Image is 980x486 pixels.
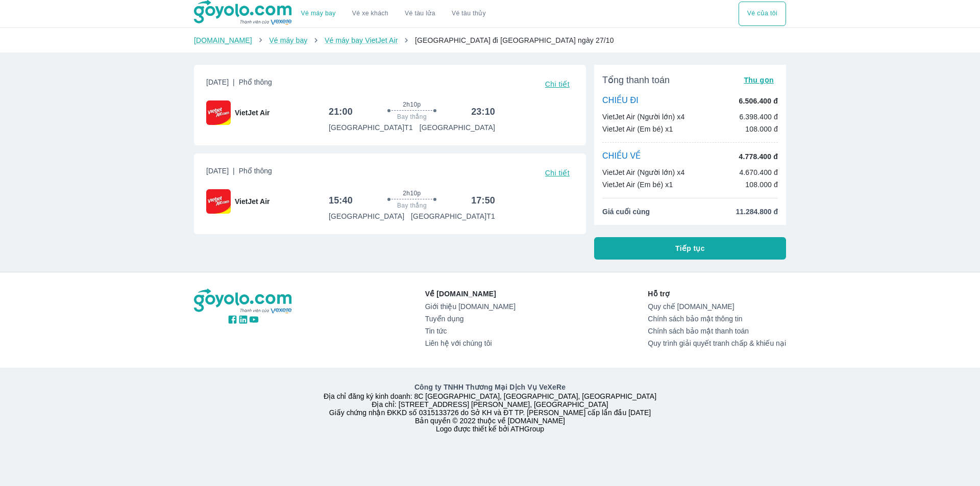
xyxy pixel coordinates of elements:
button: Chi tiết [541,77,574,91]
p: Về [DOMAIN_NAME] [425,289,516,299]
span: 2h10p [403,189,421,197]
span: VietJet Air [235,108,269,118]
span: Bay thẳng [397,201,427,210]
a: Giới thiệu [DOMAIN_NAME] [425,302,516,311]
a: Vé máy bay [269,36,307,44]
p: [GEOGRAPHIC_DATA] T1 [411,211,495,221]
p: CHIỀU VỀ [602,151,641,162]
a: Chính sách bảo mật thanh toán [648,327,786,335]
p: [GEOGRAPHIC_DATA] [329,211,404,221]
button: Chi tiết [541,166,574,180]
p: 108.000 đ [745,124,778,134]
a: Tin tức [425,327,516,335]
p: VietJet Air (Người lớn) x4 [602,112,684,122]
p: 108.000 đ [745,180,778,190]
div: choose transportation mode [293,2,494,26]
span: Phổ thông [239,167,272,175]
p: VietJet Air (Người lớn) x4 [602,167,684,177]
p: Công ty TNHH Thương Mại Dịch Vụ VeXeRe [196,382,784,392]
img: logo [194,289,293,314]
a: Quy trình giải quyết tranh chấp & khiếu nại [648,339,786,347]
span: VietJet Air [235,196,269,207]
a: Vé máy bay [301,10,336,17]
p: 4.670.400 đ [739,167,778,177]
h6: 23:10 [471,106,495,118]
a: Tuyển dụng [425,315,516,323]
p: 4.778.400 đ [739,151,778,162]
button: Vé của tôi [739,2,786,26]
span: Thu gọn [744,76,774,84]
span: 11.284.800 đ [736,207,778,217]
span: | [233,167,235,175]
span: [DATE] [206,77,272,91]
span: 2h10p [403,100,421,109]
span: Chi tiết [545,169,570,177]
p: [GEOGRAPHIC_DATA] T1 [329,122,413,133]
span: Phổ thông [239,78,272,86]
a: Vé tàu lửa [397,2,444,26]
p: 6.398.400 đ [739,112,778,122]
button: Tiếp tục [594,237,786,260]
span: Chi tiết [545,80,570,88]
a: Liên hệ với chúng tôi [425,339,516,347]
a: [DOMAIN_NAME] [194,36,252,44]
span: Bay thẳng [397,113,427,121]
a: Vé máy bay VietJet Air [325,36,398,44]
p: [GEOGRAPHIC_DATA] [420,122,495,133]
span: Giá cuối cùng [602,207,650,217]
span: Tiếp tục [675,243,705,253]
div: choose transportation mode [739,2,786,26]
a: Quy chế [DOMAIN_NAME] [648,302,786,311]
span: [GEOGRAPHIC_DATA] đi [GEOGRAPHIC_DATA] ngày 27/10 [415,36,614,44]
span: [DATE] [206,166,272,180]
div: Địa chỉ đăng ký kinh doanh: 8C [GEOGRAPHIC_DATA], [GEOGRAPHIC_DATA], [GEOGRAPHIC_DATA] Địa chỉ: [... [188,382,792,433]
button: Thu gọn [740,73,778,87]
button: Vé tàu thủy [444,2,494,26]
p: CHIỀU ĐI [602,95,639,107]
h6: 15:40 [329,194,353,207]
p: 6.506.400 đ [739,96,778,106]
h6: 17:50 [471,194,495,207]
a: Chính sách bảo mật thông tin [648,315,786,323]
span: Tổng thanh toán [602,74,670,86]
h6: 21:00 [329,106,353,118]
p: Hỗ trợ [648,289,786,299]
span: | [233,78,235,86]
nav: breadcrumb [194,35,786,45]
a: Vé xe khách [352,10,388,17]
p: VietJet Air (Em bé) x1 [602,124,673,134]
p: VietJet Air (Em bé) x1 [602,180,673,190]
